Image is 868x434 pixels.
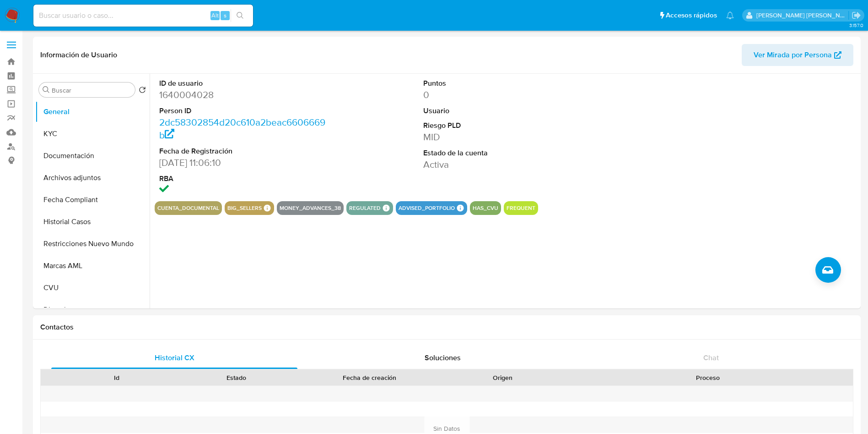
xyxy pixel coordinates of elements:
[754,44,832,66] span: Ver Mirada por Persona
[159,174,326,184] dt: RBA
[425,352,461,363] span: Soluciones
[211,11,219,20] span: Alt
[423,131,590,143] dd: MID
[35,211,150,233] button: Historial Casos
[35,255,150,277] button: Marcas AML
[63,373,170,382] div: Id
[52,86,131,94] input: Buscar
[449,373,556,382] div: Origen
[423,88,590,101] dd: 0
[40,50,117,60] h1: Información de Usuario
[423,106,590,116] dt: Usuario
[159,156,326,169] dd: [DATE] 11:06:10
[423,158,590,171] dd: Activa
[159,146,326,156] dt: Fecha de Registración
[231,9,249,22] button: search-icon
[33,10,253,22] input: Buscar usuario o caso...
[852,11,861,20] a: Salir
[280,206,341,210] button: money_advances_38
[423,121,590,131] dt: Riesgo PLD
[159,115,325,142] a: 2dc58302854d20c610a2beac6606669b
[756,11,849,20] p: sandra.helbardt@mercadolibre.com
[507,206,535,210] button: frequent
[155,352,194,363] span: Historial CX
[183,373,290,382] div: Estado
[569,373,846,382] div: Proceso
[35,145,150,167] button: Documentación
[423,78,590,88] dt: Puntos
[35,299,150,321] button: Direcciones
[35,189,150,211] button: Fecha Compliant
[703,352,719,363] span: Chat
[473,206,498,210] button: has_cvu
[224,11,226,20] span: s
[742,44,853,66] button: Ver Mirada por Persona
[35,101,150,123] button: General
[159,106,326,116] dt: Person ID
[423,148,590,158] dt: Estado de la cuenta
[303,373,437,382] div: Fecha de creación
[726,11,734,19] a: Notificaciones
[157,206,219,210] button: cuenta_documental
[159,88,326,101] dd: 1640004028
[35,167,150,189] button: Archivos adjuntos
[666,11,717,20] span: Accesos rápidos
[139,86,146,96] button: Volver al orden por defecto
[399,206,455,210] button: advised_portfolio
[35,233,150,255] button: Restricciones Nuevo Mundo
[35,277,150,299] button: CVU
[43,86,50,93] button: Buscar
[227,206,262,210] button: big_sellers
[40,323,853,332] h1: Contactos
[35,123,150,145] button: KYC
[159,78,326,88] dt: ID de usuario
[349,206,381,210] button: regulated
